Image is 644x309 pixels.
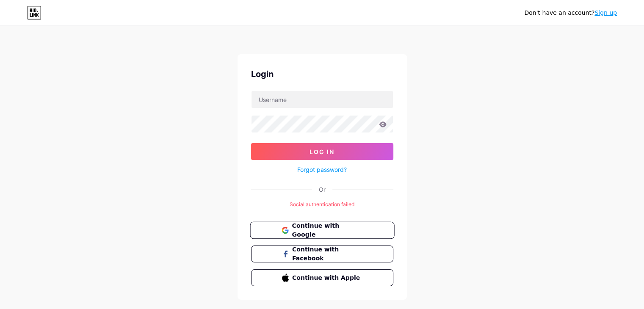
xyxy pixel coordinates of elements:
[319,185,326,194] div: Or
[252,91,393,108] input: Username
[297,165,347,174] a: Forgot password?
[310,148,334,155] span: Log In
[251,68,393,80] div: Login
[250,222,394,239] button: Continue with Google
[292,221,362,240] span: Continue with Google
[292,273,362,282] span: Continue with Apple
[251,201,393,208] div: Social authentication failed
[251,222,393,239] a: Continue with Google
[524,8,617,17] div: Don't have an account?
[251,269,393,286] button: Continue with Apple
[292,245,362,263] span: Continue with Facebook
[251,246,393,262] button: Continue with Facebook
[594,9,617,16] a: Sign up
[251,143,393,160] button: Log In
